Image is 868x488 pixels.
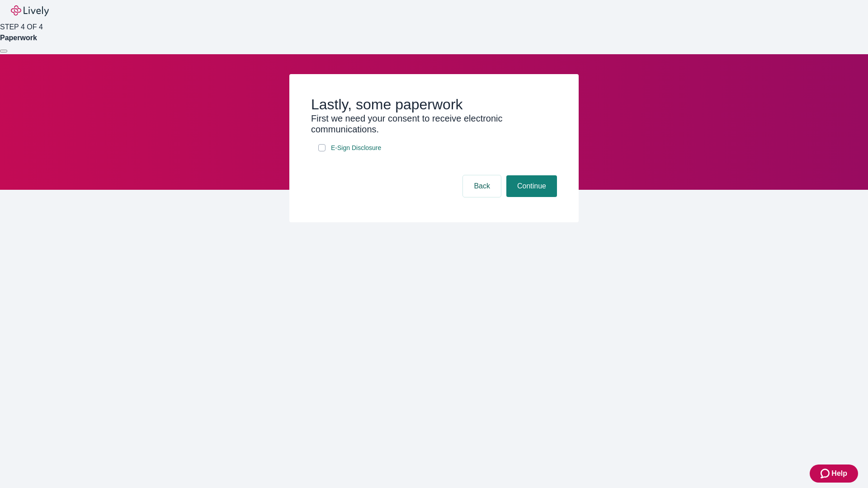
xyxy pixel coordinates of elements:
a: e-sign disclosure document [329,142,383,154]
img: Lively [11,5,49,16]
button: Back [463,175,501,197]
span: E-Sign Disclosure [331,143,381,153]
h3: First we need your consent to receive electronic communications. [311,113,557,135]
svg: Zendesk support icon [821,468,831,479]
span: Help [831,468,847,479]
button: Zendesk support iconHelp [810,465,858,483]
h2: Lastly, some paperwork [311,96,557,113]
button: Continue [506,175,557,197]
